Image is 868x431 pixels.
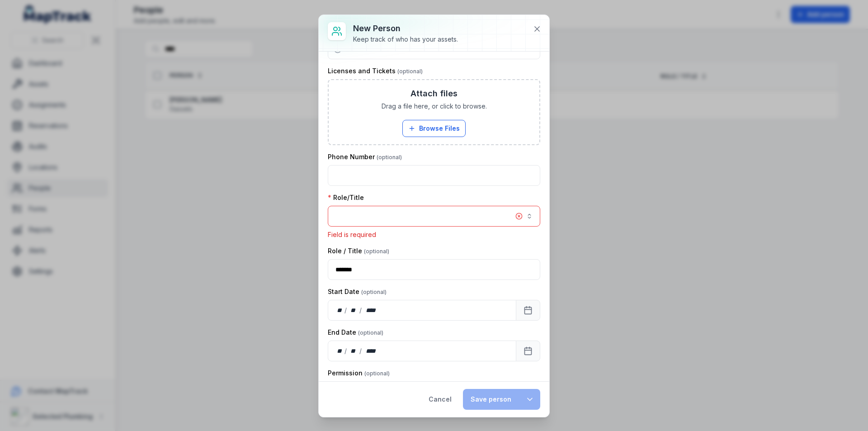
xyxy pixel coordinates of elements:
[328,193,364,202] label: Role/Title
[328,230,540,239] p: Field is required
[335,346,344,355] div: day,
[328,287,387,296] label: Start Date
[328,369,390,378] label: Permission
[359,306,363,315] div: /
[348,306,360,315] div: month,
[335,306,344,315] div: day,
[410,87,458,100] h3: Attach files
[359,346,363,355] div: /
[328,246,389,256] label: Role / Title
[363,346,379,355] div: year,
[402,120,466,137] button: Browse Files
[344,306,348,315] div: /
[382,102,487,111] span: Drag a file here, or click to browse.
[516,300,540,321] button: Calendar
[363,306,379,315] div: year,
[328,66,423,76] label: Licenses and Tickets
[421,389,459,410] button: Cancel
[328,152,402,161] label: Phone Number
[516,341,540,361] button: Calendar
[353,35,458,44] div: Keep track of who has your assets.
[353,22,458,35] h3: New person
[344,346,348,355] div: /
[328,328,383,337] label: End Date
[348,346,360,355] div: month,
